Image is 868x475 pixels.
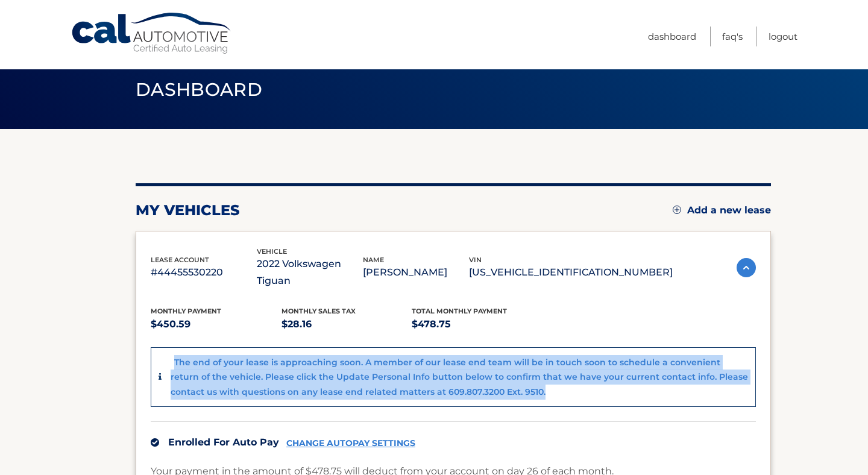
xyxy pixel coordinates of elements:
span: Monthly sales Tax [281,307,356,315]
a: FAQ's [722,27,743,46]
span: vehicle [257,247,287,256]
a: Logout [769,27,797,46]
p: The end of your lease is approaching soon. A member of our lease end team will be in touch soon t... [171,357,748,397]
p: [PERSON_NAME] [363,264,469,281]
span: Dashboard [136,78,262,101]
a: CHANGE AUTOPAY SETTINGS [286,438,415,448]
img: check.svg [151,438,159,447]
p: 2022 Volkswagen Tiguan [257,256,363,289]
a: Add a new lease [673,204,771,216]
h2: my vehicles [136,201,240,219]
a: Dashboard [648,27,696,46]
span: Enrolled For Auto Pay [168,436,279,448]
p: $28.16 [281,316,412,333]
a: Cal Automotive [71,12,233,55]
span: Total Monthly Payment [412,307,507,315]
p: $478.75 [412,316,542,333]
span: name [363,256,384,264]
p: [US_VEHICLE_IDENTIFICATION_NUMBER] [469,264,673,281]
span: lease account [151,256,209,264]
p: $450.59 [151,316,281,333]
img: add.svg [673,206,681,214]
img: accordion-active.svg [737,258,756,277]
span: vin [469,256,482,264]
p: #44455530220 [151,264,257,281]
span: Monthly Payment [151,307,221,315]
